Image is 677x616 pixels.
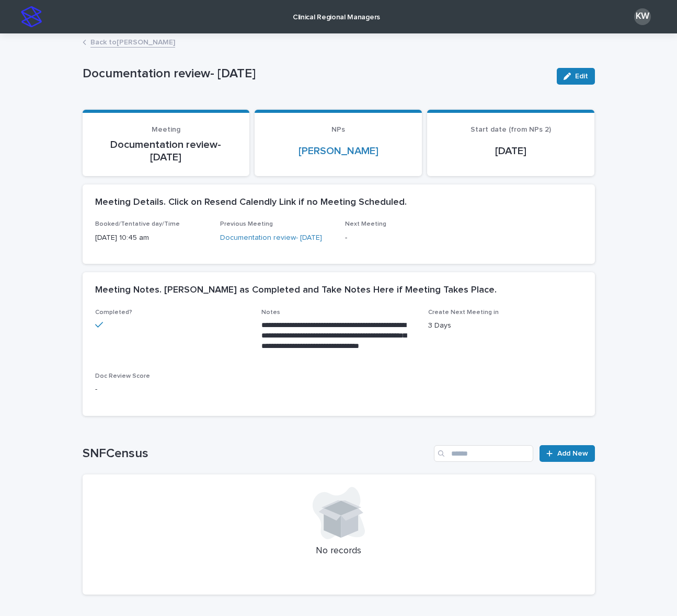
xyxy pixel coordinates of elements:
[540,445,594,462] a: Add New
[575,73,588,80] span: Edit
[440,145,582,157] p: [DATE]
[557,68,595,85] button: Edit
[471,126,551,133] span: Start date (from NPs 2)
[95,373,150,379] span: Doc Review Score
[434,445,533,462] input: Search
[331,126,345,133] span: NPs
[261,309,280,316] span: Notes
[95,233,208,243] p: [DATE] 10:45 am
[220,233,322,243] a: Documentation review- [DATE]
[428,309,499,316] span: Create Next Meeting in
[152,126,180,133] span: Meeting
[345,233,457,243] p: -
[95,221,180,227] span: Booked/Tentative day/Time
[95,285,497,296] h2: Meeting Notes. [PERSON_NAME] as Completed and Take Notes Here if Meeting Takes Place.
[95,309,132,316] span: Completed?
[220,221,273,227] span: Previous Meeting
[557,450,588,457] span: Add New
[428,320,582,331] p: 3 Days
[95,545,582,557] p: No records
[95,138,237,164] p: Documentation review- [DATE]
[634,8,651,25] div: KW
[83,446,430,461] h1: SNFCensus
[345,221,386,227] span: Next Meeting
[90,36,175,48] a: Back to[PERSON_NAME]
[299,145,378,157] a: [PERSON_NAME]
[95,197,407,208] h2: Meeting Details. Click on Resend Calendly Link if no Meeting Scheduled.
[83,66,548,82] p: Documentation review- [DATE]
[95,384,249,395] p: -
[21,6,42,27] img: stacker-logo-s-only.png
